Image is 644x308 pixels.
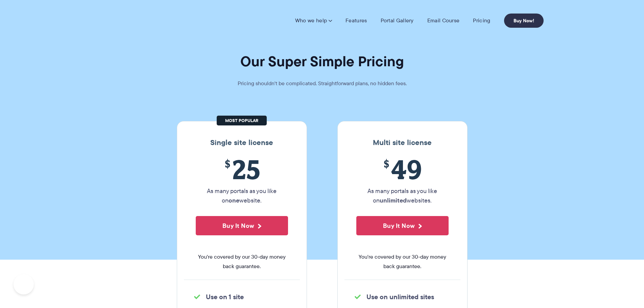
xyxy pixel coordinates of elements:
strong: Use on 1 site [206,292,244,302]
a: Portal Gallery [381,17,414,24]
span: You're covered by our 30-day money back guarantee. [356,252,449,271]
span: 49 [356,154,449,185]
button: Buy It Now [356,216,449,235]
a: Features [345,17,367,24]
span: You're covered by our 30-day money back guarantee. [196,252,288,271]
strong: unlimited [380,196,407,205]
strong: Use on unlimited sites [366,292,434,302]
p: Pricing shouldn't be complicated. Straightforward plans, no hidden fees. [221,79,424,88]
h3: Multi site license [344,138,460,147]
a: Email Course [427,17,460,24]
iframe: Toggle Customer Support [14,274,34,294]
p: As many portals as you like on website. [196,186,288,205]
h3: Single site license [184,138,300,147]
button: Buy It Now [196,216,288,235]
p: As many portals as you like on websites. [356,186,449,205]
a: Pricing [473,17,490,24]
strong: one [229,196,239,205]
span: 25 [196,154,288,185]
a: Who we help [295,17,332,24]
a: Buy Now! [504,14,544,28]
